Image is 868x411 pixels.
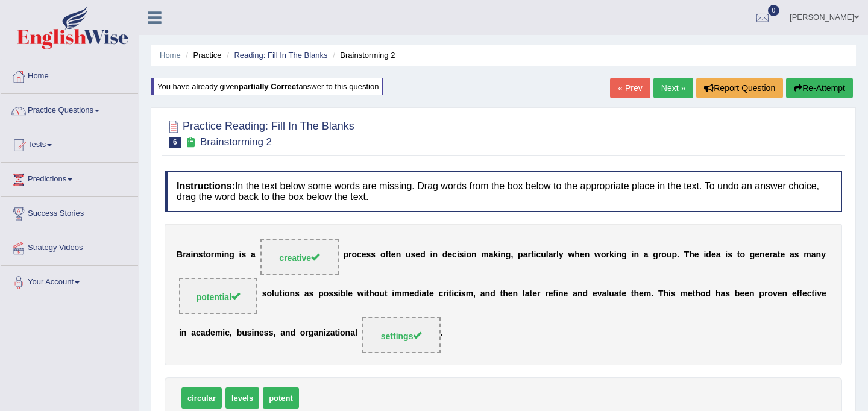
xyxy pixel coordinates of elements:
[564,289,568,299] b: e
[396,250,401,260] b: n
[380,250,386,260] b: o
[577,289,583,299] b: n
[285,289,290,299] b: o
[179,328,181,338] b: i
[671,289,676,299] b: s
[609,289,614,299] b: u
[295,289,300,299] b: s
[711,250,716,260] b: e
[279,253,319,263] span: creative
[280,328,285,338] b: a
[447,289,449,299] b: i
[222,328,225,338] b: i
[778,289,782,299] b: e
[409,289,414,299] b: e
[610,78,650,98] a: « Prev
[411,250,416,260] b: s
[274,289,280,299] b: u
[473,289,476,299] b: ,
[485,289,491,299] b: n
[225,328,230,338] b: c
[262,289,267,299] b: s
[749,289,755,299] b: n
[703,250,706,260] b: i
[165,171,842,212] h4: In the text below some words are missing. Drag words from the box below to the appropriate place ...
[183,250,186,260] b: r
[668,289,671,299] b: i
[531,250,534,260] b: t
[279,289,282,299] b: t
[464,250,467,260] b: i
[821,250,826,260] b: y
[234,51,327,60] a: Reading: Fill In The Blanks
[494,250,498,260] b: k
[385,289,388,299] b: t
[728,250,732,260] b: s
[206,328,211,338] b: d
[769,250,772,260] b: r
[653,250,658,260] b: g
[817,289,822,299] b: v
[684,250,690,260] b: T
[197,292,240,302] span: potential
[449,289,452,299] b: t
[340,328,345,338] b: o
[366,250,371,260] b: s
[348,289,353,299] b: e
[259,328,264,338] b: e
[553,289,556,299] b: f
[242,328,247,338] b: u
[506,250,511,260] b: g
[518,250,523,260] b: p
[394,289,401,299] b: m
[329,289,333,299] b: s
[224,250,230,260] b: n
[681,289,688,299] b: m
[237,328,242,338] b: b
[269,328,274,338] b: s
[388,250,391,260] b: t
[272,289,274,299] b: l
[661,250,667,260] b: o
[508,289,513,299] b: e
[429,289,434,299] b: e
[725,289,730,299] b: s
[338,328,340,338] b: i
[677,250,679,260] b: .
[614,289,619,299] b: a
[490,289,495,299] b: d
[179,278,257,314] span: Drop target
[536,250,541,260] b: c
[391,250,396,260] b: e
[556,250,559,260] b: l
[215,328,222,338] b: m
[357,289,364,299] b: w
[631,289,634,299] b: t
[545,289,548,299] b: r
[759,289,764,299] b: p
[406,250,411,260] b: u
[366,289,370,299] b: t
[503,289,508,299] b: h
[184,137,197,148] small: Exam occurring question
[799,289,802,299] b: f
[688,289,693,299] b: e
[421,289,426,299] b: a
[290,328,295,338] b: d
[165,118,354,148] h2: Practice Reading: Fill In The Blanks
[782,289,788,299] b: n
[740,250,745,260] b: o
[700,289,706,299] b: o
[442,250,448,260] b: d
[759,250,765,260] b: n
[459,250,464,260] b: s
[737,250,740,260] b: t
[420,289,422,299] b: i
[534,250,536,260] b: i
[451,289,454,299] b: i
[190,250,193,260] b: i
[527,250,530,260] b: r
[206,250,211,260] b: o
[755,250,759,260] b: e
[541,250,546,260] b: u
